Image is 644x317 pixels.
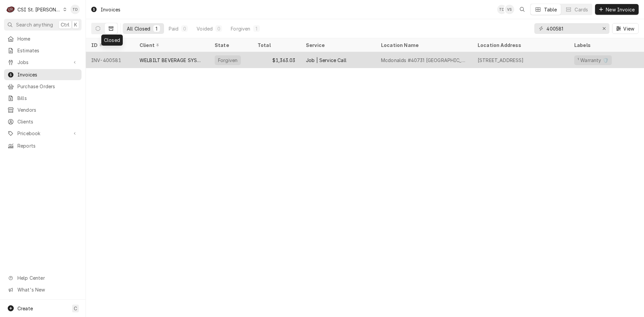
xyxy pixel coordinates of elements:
[70,5,80,14] div: TD
[599,23,609,34] button: Erase input
[231,25,250,32] div: Forgiven
[61,21,69,28] span: Ctrl
[6,5,15,14] div: CSI St. Louis's Avatar
[478,57,524,64] div: [STREET_ADDRESS]
[17,47,78,54] span: Estimates
[169,25,179,32] div: Paid
[306,57,346,64] div: Job | Service Call
[17,130,68,137] span: Pricebook
[17,95,78,102] span: Bills
[255,25,259,32] div: 1
[86,52,134,68] div: INV-400581
[574,42,644,49] div: Labels
[17,118,78,125] span: Clients
[595,4,639,15] button: New Invoice
[140,42,203,49] div: Client
[497,5,506,14] div: Tim Devereux's Avatar
[497,5,506,14] div: TD
[215,42,247,49] div: State
[381,42,466,49] div: Location Name
[4,116,82,127] a: Clients
[4,140,82,151] a: Reports
[381,57,467,64] div: Mcdonalds #40731 [GEOGRAPHIC_DATA]
[4,45,82,56] a: Estimates
[74,305,77,312] span: C
[16,21,53,28] span: Search anything
[4,57,82,68] a: Go to Jobs
[505,5,514,14] div: VS
[4,69,82,80] a: Invoices
[17,83,78,90] span: Purchase Orders
[4,284,82,295] a: Go to What's New
[17,274,77,281] span: Help Center
[4,104,82,115] a: Vendors
[91,42,127,49] div: ID
[70,5,80,14] div: Tim Devereux's Avatar
[4,81,82,92] a: Purchase Orders
[478,42,562,49] div: Location Address
[517,4,528,15] button: Open search
[127,25,151,32] div: All Closed
[544,6,557,13] div: Table
[17,71,78,78] span: Invoices
[17,35,78,42] span: Home
[4,128,82,139] a: Go to Pricebook
[546,23,597,34] input: Keyword search
[155,25,159,32] div: 1
[622,25,636,32] span: View
[74,21,77,28] span: K
[101,35,123,46] div: Closed
[197,25,213,32] div: Voided
[4,272,82,283] a: Go to Help Center
[17,286,77,293] span: What's New
[17,59,68,66] span: Jobs
[575,6,588,13] div: Cards
[217,25,221,32] div: 0
[577,57,609,64] div: ¹ Warranty 🛡️
[17,142,78,149] span: Reports
[6,5,15,14] div: C
[140,57,204,64] div: WELBILT BEVERAGE SYSTEMS
[4,33,82,44] a: Home
[306,42,369,49] div: Service
[17,306,33,311] span: Create
[505,5,514,14] div: Vicky Stuesse's Avatar
[612,23,639,34] button: View
[17,106,78,113] span: Vendors
[604,6,636,13] span: New Invoice
[4,93,82,104] a: Bills
[4,19,82,31] button: Search anythingCtrlK
[252,52,301,68] div: $1,363.03
[258,42,294,49] div: Total
[217,57,238,64] div: Forgiven
[182,25,186,32] div: 0
[17,6,61,13] div: CSI St. [PERSON_NAME]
